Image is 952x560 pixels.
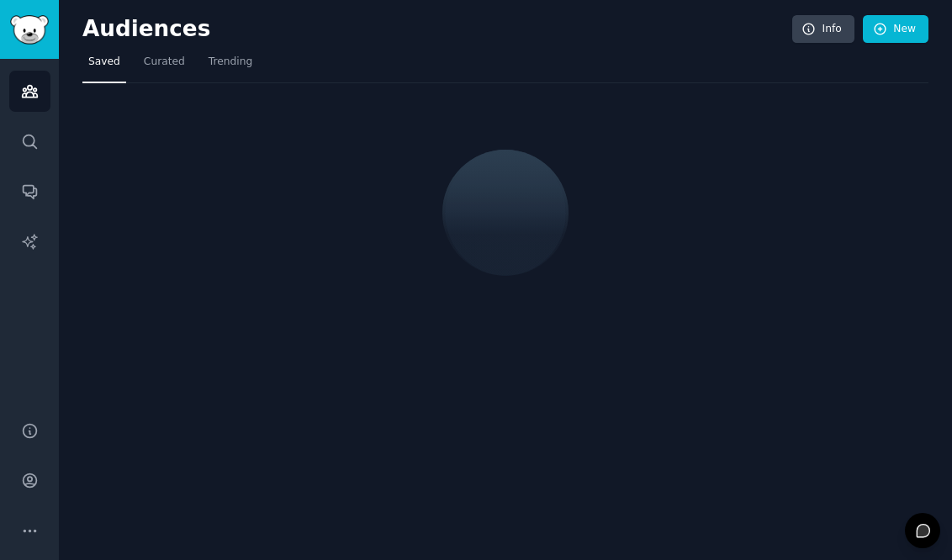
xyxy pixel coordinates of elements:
img: GummySearch logo [10,15,49,45]
a: Saved [82,49,126,83]
span: Curated [144,55,185,70]
a: New [863,15,928,44]
h2: Audiences [82,16,792,43]
a: Curated [138,49,191,83]
a: Trending [203,49,258,83]
span: Saved [88,55,120,70]
a: Info [792,15,854,44]
span: Trending [209,55,252,70]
